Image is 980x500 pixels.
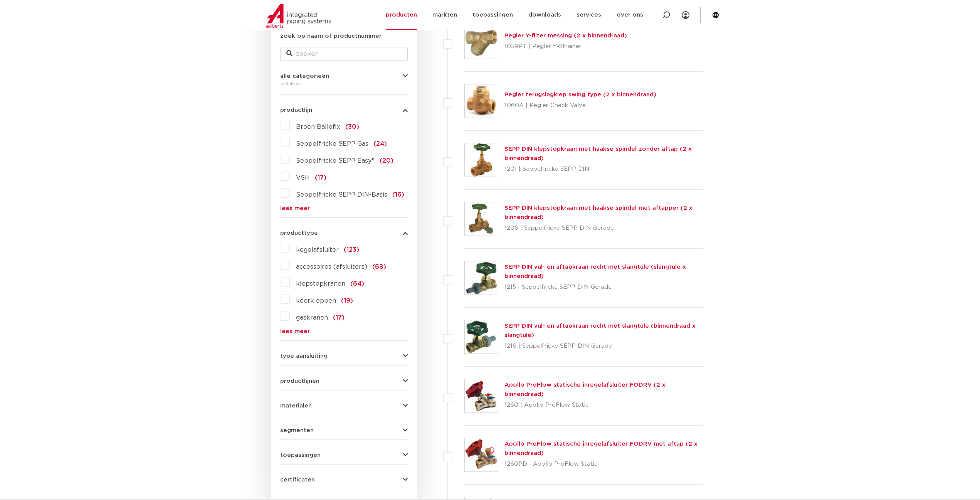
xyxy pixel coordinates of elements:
[465,84,498,118] img: Thumbnail for Pegler terugslagklep swing type (2 x binnendraad)
[296,124,340,130] span: Broen Ballofix
[333,315,345,321] span: (17)
[280,107,312,113] span: productlijn
[345,124,359,130] span: (30)
[280,378,319,384] span: productlijnen
[280,328,408,334] a: lees meer
[504,99,656,112] p: 1060A | Pegler Check Valve
[280,452,408,458] button: toepassingen
[296,298,336,304] span: keerkleppen
[373,141,387,147] span: (24)
[504,92,656,98] a: Pegler terugslagklep swing type (2 x binnendraad)
[341,298,353,304] span: (19)
[280,403,408,409] button: materialen
[465,438,498,471] img: Thumbnail for Apollo ProFlow statische inregelafsluiter FODRV met aftap (2 x binnendraad)
[296,247,339,253] span: kogelafsluiter
[296,141,368,147] span: Seppelfricke SEPP Gas
[296,281,345,287] span: klepstopkranen
[504,146,692,161] a: SEPP DIN klepstopkraan met haakse spindel zonder aftap (2 x binnendraad)
[296,175,310,181] span: VSH
[504,340,704,352] p: 1216 | Seppelfricke SEPP DIN-Gerade
[504,382,666,397] a: Apollo ProFlow statische inregelafsluiter FODRV (2 x binnendraad)
[280,230,318,236] span: producttype
[296,158,375,164] span: Seppelfricke SEPP Easy®
[344,247,359,253] span: (123)
[280,230,408,236] button: producttype
[465,202,498,236] img: Thumbnail for SEPP DIN klepstopkraan met haakse spindel met aftapper (2 x binnendraad)
[280,452,321,458] span: toepassingen
[280,428,314,433] span: segmenten
[280,73,408,79] button: alle categorieën
[280,378,408,384] button: productlijnen
[315,175,326,181] span: (17)
[296,192,387,198] span: Seppelfricke SEPP DIN-Basis
[504,458,704,470] p: 1260PD | Apollo ProFlow Static
[280,79,408,88] div: afsluiters
[280,477,315,483] span: certificaten
[280,403,312,409] span: materialen
[465,25,498,59] img: Thumbnail for Pegler Y-filter messing (2 x binnendraad)
[296,315,328,321] span: gaskranen
[372,264,386,270] span: (68)
[380,158,393,164] span: (20)
[504,281,704,293] p: 1215 | Seppelfricke SEPP DIN-Gerade
[465,320,498,354] img: Thumbnail for SEPP DIN vul- en aftapkraan recht met slangtule (binnendraad x slangtule)
[465,261,498,295] img: Thumbnail for SEPP DIN vul- en aftapkraan recht met slangtule (slangtule x binnendraad)
[296,264,367,270] span: accessoires (afsluiters)
[280,477,408,483] button: certificaten
[504,33,627,39] a: Pegler Y-filter messing (2 x binnendraad)
[280,205,408,211] a: lees meer
[392,192,404,198] span: (16)
[350,281,364,287] span: (64)
[504,399,704,411] p: 1260 | Apollo ProFlow Static
[280,428,408,433] button: segmenten
[504,163,704,175] p: 1201 | Seppelfricke SEPP DIN
[280,353,328,359] span: type aansluiting
[504,441,698,456] a: Apollo ProFlow statische inregelafsluiter FODRV met aftap (2 x binnendraad)
[280,47,408,61] input: zoeken
[465,379,498,412] img: Thumbnail for Apollo ProFlow statische inregelafsluiter FODRV (2 x binnendraad)
[504,205,693,220] a: SEPP DIN klepstopkraan met haakse spindel met aftapper (2 x binnendraad)
[280,32,382,41] label: zoek op naam of productnummer
[504,264,686,279] a: SEPP DIN vul- en aftapkraan recht met slangtule (slangtule x binnendraad)
[280,353,408,359] button: type aansluiting
[504,323,696,338] a: SEPP DIN vul- en aftapkraan recht met slangtule (binnendraad x slangtule)
[465,143,498,177] img: Thumbnail for SEPP DIN klepstopkraan met haakse spindel zonder aftap (2 x binnendraad)
[504,222,704,234] p: 1206 | Seppelfricke SEPP DIN-Gerade
[504,40,627,53] p: 1059PT | Pegler Y-Strainer
[280,107,408,113] button: productlijn
[280,73,329,79] span: alle categorieën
